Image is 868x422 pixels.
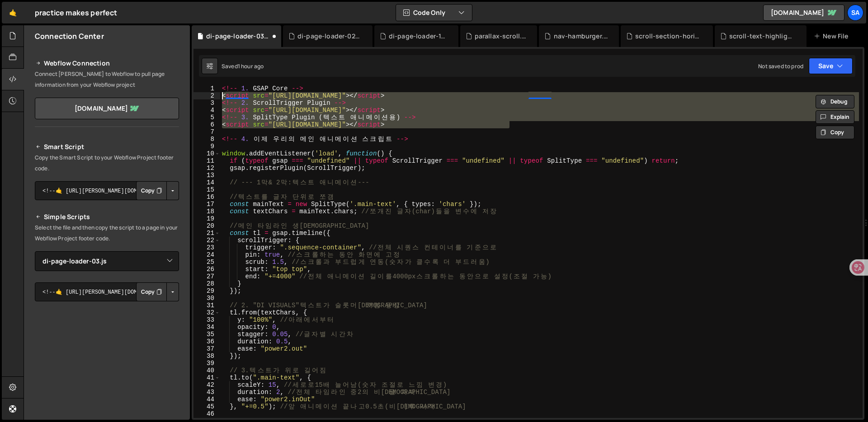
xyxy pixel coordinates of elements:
p: Copy the Smart Script to your Webflow Project footer code. [35,152,179,174]
div: 19 [193,215,220,222]
div: 40 [193,367,220,374]
div: 38 [193,352,220,360]
button: Debug [816,95,854,108]
a: SA [847,5,863,21]
textarea: <!--🤙 [URL][PERSON_NAME][DOMAIN_NAME]> <script>document.addEventListener("DOMContentLoaded", func... [35,282,179,301]
a: 🤙 [2,2,24,23]
button: Copy [816,126,854,139]
button: Copy [136,282,167,301]
div: 7 [193,128,220,136]
div: 17 [193,201,220,208]
p: Connect [PERSON_NAME] to Webflow to pull page information from your Webflow project [35,69,179,90]
div: 15 [193,186,220,193]
div: 8 [193,136,220,143]
div: 25 [193,258,220,266]
h2: Webflow Connection [35,58,179,69]
div: 33 [193,316,220,324]
div: 34 [193,324,220,331]
div: 10 [193,150,220,157]
div: 35 [193,331,220,338]
div: 32 [193,309,220,316]
div: 1 [193,85,220,92]
iframe: YouTube video player [35,316,180,398]
p: Select the file and then copy the script to a page in your Webflow Project footer code. [35,222,179,244]
div: parallax-scroll.js [475,32,527,41]
div: scroll-text-highlight-opacity.js [729,32,796,41]
div: 3 [193,99,220,107]
h2: Smart Script [35,141,179,152]
h2: Connection Center [35,31,104,41]
div: 36 [193,338,220,345]
div: practice makes perfect [35,7,118,18]
button: Explain [816,110,854,124]
div: 2 [193,92,220,99]
div: 14 [193,179,220,186]
div: di-page-loader-1.js [389,32,448,41]
div: 46 [193,410,220,417]
h2: Simple Scripts [35,211,179,222]
div: 4 [193,107,220,114]
div: 37 [193,345,220,352]
div: 22 [193,237,220,244]
div: 27 [193,273,220,280]
div: 45 [193,403,220,410]
div: 43 [193,389,220,396]
button: Copy [136,181,167,200]
div: 11 [193,157,220,164]
div: 26 [193,266,220,273]
div: 24 [193,251,220,258]
div: Button group with nested dropdown [136,181,179,200]
div: Not saved to prod [758,62,803,70]
div: 39 [193,360,220,367]
div: 9 [193,143,220,150]
div: 44 [193,396,220,403]
div: 5 [193,114,220,121]
div: 18 [193,208,220,215]
div: 29 [193,287,220,295]
div: 1 hour ago [238,62,264,70]
div: 23 [193,244,220,251]
a: [DOMAIN_NAME] [35,98,179,119]
div: 30 [193,295,220,302]
div: 31 [193,302,220,309]
a: [DOMAIN_NAME] [763,5,844,21]
button: Code Only [396,5,472,21]
div: di-page-loader-03.js [206,32,270,41]
div: nav-hamburger.js [554,32,608,41]
div: 20 [193,222,220,230]
div: New File [814,32,852,41]
div: Saved [222,62,264,70]
div: di-page-loader-02.js [297,32,362,41]
div: 41 [193,374,220,381]
div: Button group with nested dropdown [136,282,179,301]
div: 13 [193,172,220,179]
textarea: <!--🤙 [URL][PERSON_NAME][DOMAIN_NAME]> <script>document.addEventListener("DOMContentLoaded", func... [35,181,179,200]
div: 12 [193,164,220,172]
div: 21 [193,230,220,237]
div: 42 [193,381,220,389]
button: Save [809,58,853,74]
div: 28 [193,280,220,287]
div: 16 [193,193,220,201]
div: 6 [193,121,220,128]
div: scroll-section-horizontal.js [635,32,702,41]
